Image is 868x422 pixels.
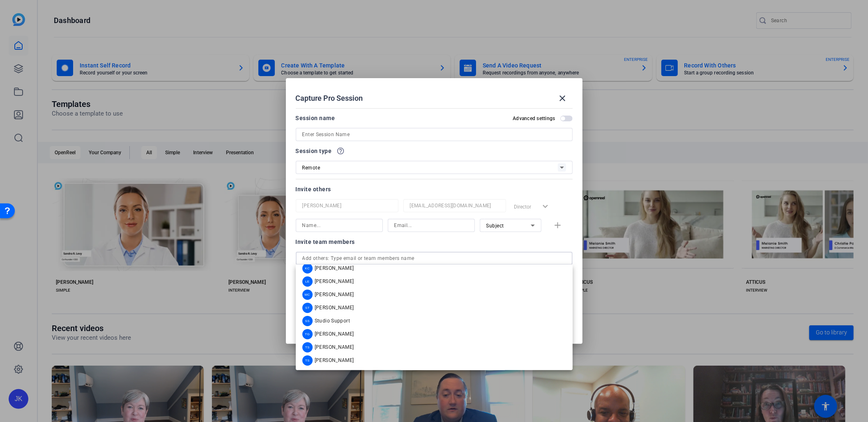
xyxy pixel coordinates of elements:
[315,304,354,311] span: [PERSON_NAME]
[302,201,392,211] input: Name...
[315,357,354,364] span: [PERSON_NAME]
[315,265,354,271] span: [PERSON_NAME]
[296,113,335,123] div: Session name
[513,115,555,122] h2: Advanced settings
[315,344,354,350] span: [PERSON_NAME]
[302,329,313,339] div: TG
[558,93,568,103] mat-icon: close
[315,291,354,298] span: [PERSON_NAME]
[315,318,350,324] span: Studio Support
[394,220,468,230] input: Email...
[302,342,313,352] div: TS
[486,223,504,229] span: Subject
[296,237,573,247] div: Invite team members
[302,263,313,274] div: KC
[296,184,573,194] div: Invite others
[302,220,376,230] input: Name...
[296,146,332,156] span: Session type
[302,276,313,287] div: LE
[302,253,566,263] input: Add others: Type email or team members name
[296,88,573,108] div: Capture Pro Session
[315,278,354,285] span: [PERSON_NAME]
[315,331,354,337] span: [PERSON_NAME]
[302,290,313,300] div: MC
[302,130,566,139] input: Enter Session Name
[302,355,313,366] div: TS
[337,147,345,155] mat-icon: help_outline
[302,316,313,326] div: SS
[302,303,313,313] div: ST
[302,165,320,171] span: Remote
[410,201,500,211] input: Email...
